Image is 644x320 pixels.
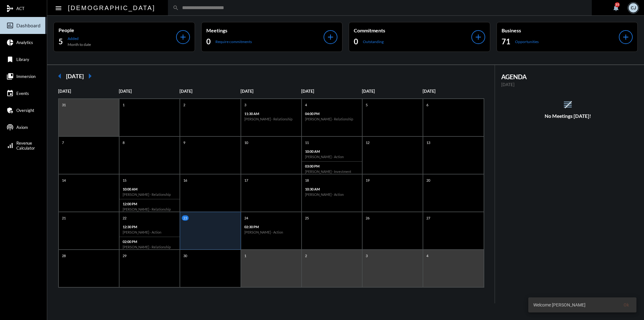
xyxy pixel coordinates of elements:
mat-icon: collections_bookmark [6,73,14,80]
p: 25 [303,215,310,221]
p: 02:30 PM [244,225,298,229]
p: 2 [303,253,308,258]
p: 4 [303,102,308,108]
span: Events [16,91,29,96]
p: 11:30 AM [244,112,298,116]
p: [DATE] [501,82,635,87]
mat-icon: add [474,33,483,41]
p: 24 [243,215,250,221]
p: Meetings [206,27,324,33]
mat-icon: reorder [563,99,573,110]
div: 35 [615,2,620,7]
p: [DATE] [241,89,301,94]
mat-icon: podcasts [6,124,14,131]
p: 14 [60,178,67,183]
mat-icon: arrow_right [84,70,96,82]
p: People [58,27,176,33]
p: 30 [182,253,189,258]
mat-icon: insert_chart_outlined [6,22,14,29]
p: 8 [121,140,126,145]
span: Dashboard [16,23,41,28]
h6: [PERSON_NAME] - Relationship [123,245,176,249]
p: [DATE] [362,89,423,94]
p: 21 [60,215,67,221]
h6: [PERSON_NAME] - Relationship [244,117,298,121]
span: Revenue Calculator [16,141,35,151]
p: Business [502,27,619,33]
p: 11 [303,140,310,145]
span: Welcome [PERSON_NAME] [533,302,586,308]
p: [DATE] [301,89,362,94]
mat-icon: notifications [612,4,620,12]
h6: [PERSON_NAME] - Investment [305,169,359,174]
p: 3 [364,253,369,258]
p: 18 [303,178,310,183]
mat-icon: add [179,33,187,41]
h2: AGENDA [501,73,635,80]
p: 13 [425,140,432,145]
span: Immersion [16,74,36,79]
p: 2 [182,102,187,108]
p: 4 [425,253,430,258]
span: Axiom [16,125,28,130]
h5: No Meetings [DATE]! [495,113,641,119]
span: Oversight [16,108,34,113]
p: Require commitments [215,39,252,44]
div: CJ [629,3,638,13]
h6: [PERSON_NAME] - Relationship [305,117,359,121]
p: 7 [60,140,65,145]
mat-icon: add [326,33,335,41]
p: 10:00 AM [305,149,359,153]
mat-icon: Side nav toggle icon [55,4,62,12]
h2: 0 [354,36,358,47]
p: 22 [121,215,128,221]
h2: 71 [502,36,510,47]
p: 10:30 AM [305,187,359,191]
h6: [PERSON_NAME] - Action [123,230,176,234]
p: 12:30 PM [123,225,176,229]
mat-icon: admin_panel_settings [6,107,14,114]
mat-icon: pie_chart [6,39,14,46]
p: 5 [364,102,369,108]
mat-icon: search [173,5,179,11]
p: 23 [182,215,189,221]
button: Toggle sidenav [52,2,65,14]
span: Library [16,57,29,62]
p: 10 [243,140,250,145]
p: 12:00 PM [123,202,176,206]
h6: [PERSON_NAME] - Action [305,155,359,159]
p: 10:00 AM [123,187,176,191]
h2: [DATE] [66,73,84,80]
mat-icon: mediation [6,5,14,12]
h6: [PERSON_NAME] - Relationship [123,207,176,211]
p: 12 [364,140,371,145]
p: [DATE] [180,89,240,94]
p: 1 [243,253,248,258]
p: 04:00 PM [305,112,359,116]
p: 9 [182,140,187,145]
p: 20 [425,178,432,183]
h6: [PERSON_NAME] - Action [244,230,298,234]
p: Month to date [68,42,91,47]
span: ACT [16,6,25,11]
mat-icon: bookmark [6,56,14,63]
p: 29 [121,253,128,258]
span: Ok [624,302,629,307]
p: 6 [425,102,430,108]
p: 26 [364,215,371,221]
h2: 5 [58,36,63,47]
h2: 0 [206,36,211,47]
mat-icon: add [621,33,630,41]
p: 1 [121,102,126,108]
p: 27 [425,215,432,221]
p: 3 [243,102,248,108]
p: 03:00 PM [305,164,359,168]
p: [DATE] [58,89,119,94]
p: [DATE] [119,89,180,94]
p: 16 [182,178,189,183]
p: Opportunities [515,39,539,44]
p: 17 [243,178,250,183]
p: [DATE] [423,89,483,94]
h6: [PERSON_NAME] - Relationship [123,192,176,196]
h2: [DEMOGRAPHIC_DATA] [68,3,155,13]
